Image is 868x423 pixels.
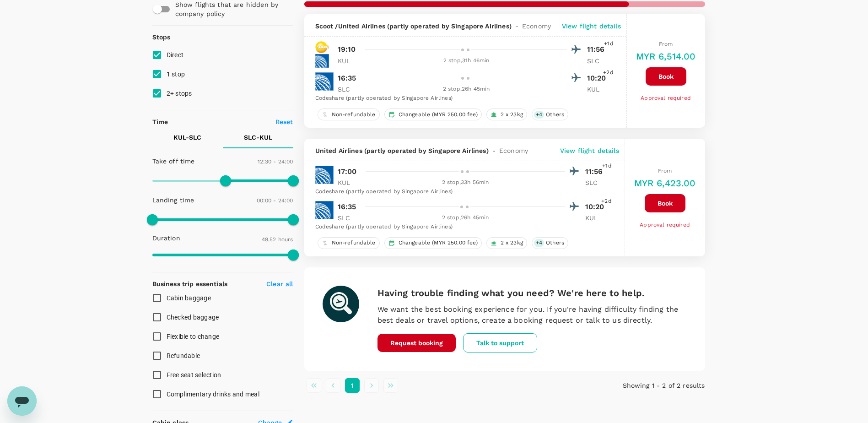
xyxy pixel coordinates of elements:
[318,108,380,120] div: Non-refundable
[366,85,567,94] div: 2 stop , 26h 45min
[497,239,527,247] span: 2 x 23kg
[167,352,200,359] span: Refundable
[167,294,211,302] span: Cabin baggage
[338,178,361,187] p: KUL
[534,111,544,119] span: + 4
[489,146,499,155] span: -
[522,22,551,31] span: Economy
[562,22,621,31] p: View flight details
[244,133,272,142] p: SLC - KUL
[542,239,568,247] span: Others
[602,162,611,171] span: +1d
[542,111,568,119] span: Others
[152,195,194,205] p: Landing time
[384,108,482,120] div: Changeable (MYR 250.00 fee)
[152,117,168,126] p: Time
[587,44,610,55] p: 11:56
[167,314,219,321] span: Checked baggage
[604,39,613,49] span: +1d
[167,371,221,379] span: Free seat selection
[636,49,696,64] h6: MYR 6,514.00
[328,111,379,119] span: Non-refundable
[338,85,361,94] p: SLC
[315,72,334,91] img: UA
[645,194,685,212] button: Book
[585,166,608,177] p: 11:56
[345,378,360,393] button: page 1
[167,70,185,78] span: 1 stop
[532,237,568,249] div: +4Others
[585,178,608,187] p: SLC
[315,54,329,68] img: UA
[338,44,356,55] p: 19:10
[338,201,356,212] p: 16:35
[377,286,687,300] h6: Having trouble finding what you need? We're here to help.
[315,94,610,103] div: Codeshare (partly operated by Singapore Airlines)
[315,222,608,232] div: Codeshare (partly operated by Singapore Airlines)
[152,233,180,243] p: Duration
[658,168,672,174] span: From
[499,146,528,155] span: Economy
[601,197,611,206] span: +2d
[338,56,361,65] p: KUL
[587,73,610,84] p: 10:20
[266,279,293,288] p: Clear all
[534,239,544,247] span: + 4
[258,158,293,165] span: 12:30 - 24:00
[315,40,329,54] img: TR
[640,222,690,228] span: Approval required
[173,133,201,142] p: KUL - SLC
[377,304,687,326] p: We want the best booking experience for you. If you're having difficulty finding the best deals o...
[659,41,673,47] span: From
[587,85,610,94] p: KUL
[463,333,537,352] button: Talk to support
[152,280,228,287] strong: Business trip essentials
[587,56,610,65] p: SLC
[512,22,522,31] span: -
[315,22,512,31] span: Scoot / United Airlines (partly operated by Singapore Airlines)
[257,197,293,204] span: 00:00 - 24:00
[497,111,527,119] span: 2 x 23kg
[366,178,565,187] div: 2 stop , 33h 56min
[585,213,608,222] p: KUL
[486,108,527,120] div: 2 x 23kg
[328,239,379,247] span: Non-refundable
[315,166,334,184] img: UA
[167,90,192,97] span: 2+ stops
[338,213,361,222] p: SLC
[315,201,334,219] img: UA
[366,56,567,65] div: 2 stop , 31h 46min
[395,111,481,119] span: Changeable (MYR 250.00 fee)
[167,333,220,340] span: Flexible to change
[7,386,37,416] iframe: Button to launch messaging window
[395,239,481,247] span: Changeable (MYR 250.00 fee)
[152,33,171,41] strong: Stops
[275,117,293,126] p: Reset
[315,187,608,196] div: Codeshare (partly operated by Singapore Airlines)
[318,237,380,249] div: Non-refundable
[304,378,571,393] nav: pagination navigation
[366,213,565,222] div: 2 stop , 26h 45min
[377,334,456,352] button: Request booking
[585,201,608,212] p: 10:20
[338,73,356,84] p: 16:35
[532,108,568,120] div: +4Others
[338,166,357,177] p: 17:00
[315,146,489,155] span: United Airlines (partly operated by Singapore Airlines)
[571,381,705,390] p: Showing 1 - 2 of 2 results
[262,236,293,243] span: 49.52 hours
[634,176,696,190] h6: MYR 6,423.00
[603,68,613,77] span: +2d
[560,146,619,155] p: View flight details
[646,67,686,86] button: Book
[641,95,691,101] span: Approval required
[167,51,184,59] span: Direct
[152,157,195,166] p: Take off time
[384,237,482,249] div: Changeable (MYR 250.00 fee)
[486,237,527,249] div: 2 x 23kg
[167,390,259,398] span: Complimentary drinks and meal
